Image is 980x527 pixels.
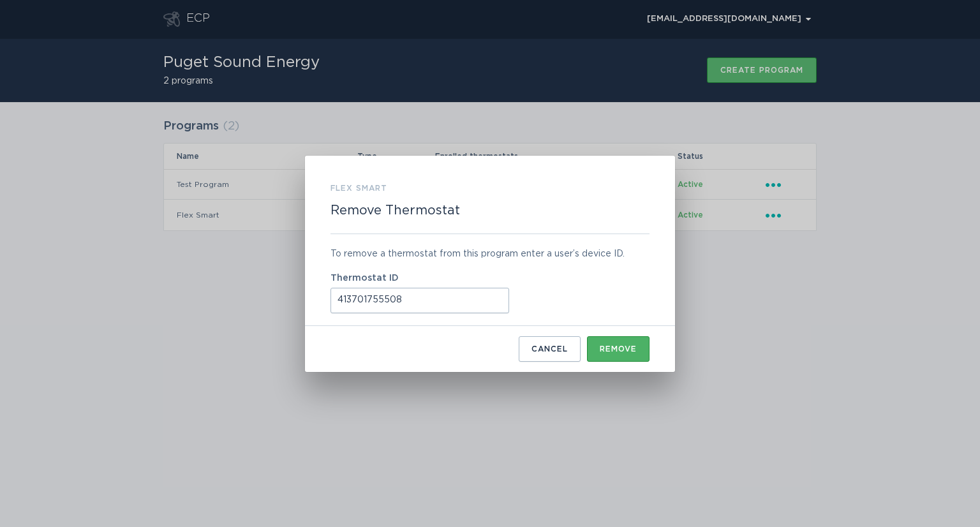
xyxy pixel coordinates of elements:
div: Cancel [531,345,568,353]
h2: Remove Thermostat [330,203,460,218]
div: To remove a thermostat from this program enter a user’s device ID. [330,247,650,261]
button: Cancel [519,336,581,362]
div: Remove [600,345,637,353]
div: Remove Thermostat [305,156,675,372]
input: Thermostat ID [330,288,509,313]
h3: Flex Smart [330,181,387,195]
button: Remove [587,336,650,362]
label: Thermostat ID [330,274,650,283]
